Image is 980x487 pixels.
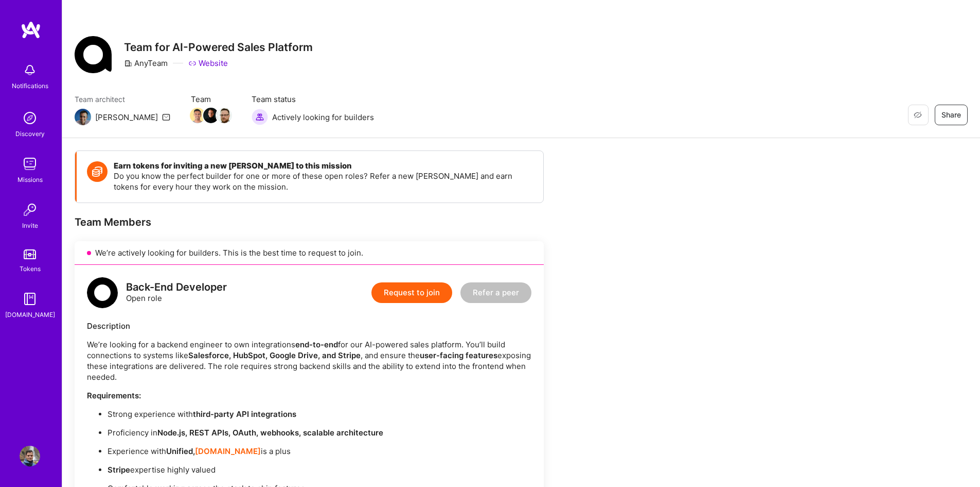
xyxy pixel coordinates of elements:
p: Do you know the perfect builder for one or more of these open roles? Refer a new [PERSON_NAME] an... [114,171,533,192]
p: Proficiency in [108,427,531,438]
div: [PERSON_NAME] [95,112,158,123]
img: Actively looking for builders [252,109,268,125]
img: bell [20,60,40,80]
strong: end-to-end [295,340,338,349]
i: icon EyeClosed [914,111,922,119]
img: Team Member Avatar [203,108,219,123]
h4: Earn tokens for inviting a new [PERSON_NAME] to this mission [114,161,533,171]
strong: Salesforce, HubSpot, Google Drive, and Stripe [188,350,361,360]
p: Strong experience with [108,409,531,419]
div: AnyTeam [124,58,168,69]
div: Discovery [15,128,45,139]
div: We’re actively looking for builders. This is the best time to request to join. [75,241,544,265]
div: Team Members [75,215,544,229]
a: Team Member Avatar [218,107,231,124]
span: Share [941,110,961,120]
img: teamwork [20,154,40,174]
div: Missions [17,174,43,185]
strong: Stripe [108,465,130,475]
h3: Team for AI-Powered Sales Platform [124,41,313,54]
a: User Avatar [17,446,43,466]
button: Request to join [371,282,452,303]
i: icon CompanyGray [124,59,132,68]
img: Team Member Avatar [217,108,232,123]
img: logo [21,21,41,39]
img: discovery [20,108,40,128]
img: Company Logo [75,36,112,73]
a: Team Member Avatar [204,107,218,124]
div: Notifications [12,80,48,91]
div: Tokens [20,263,41,274]
button: Refer a peer [460,282,531,303]
span: Team architect [75,94,170,105]
img: Invite [20,199,40,220]
img: tokens [24,249,36,259]
button: Share [935,105,968,125]
div: Back-End Developer [126,282,227,293]
img: logo [87,277,118,308]
img: User Avatar [20,446,40,466]
i: icon Mail [162,113,170,121]
div: [DOMAIN_NAME] [5,309,55,320]
span: Actively looking for builders [272,112,374,123]
strong: Node.js, REST APIs, OAuth, webhooks, scalable architecture [157,428,383,438]
strong: third-party API integrations [193,409,296,419]
strong: Requirements: [87,391,141,400]
img: Token icon [87,161,108,182]
a: [DOMAIN_NAME] [195,446,261,456]
strong: Unified, [166,446,195,456]
a: Website [188,58,228,69]
strong: user-facing features [420,350,497,360]
img: Team Architect [75,109,91,125]
span: Team [191,94,231,105]
div: Invite [22,220,38,231]
p: expertise highly valued [108,464,531,475]
p: We’re looking for a backend engineer to own integrations for our AI-powered sales platform. You’l... [87,339,531,382]
p: Experience with is a plus [108,446,531,457]
a: Team Member Avatar [191,107,204,124]
img: Team Member Avatar [190,108,205,123]
div: Description [87,321,531,331]
span: Team status [252,94,374,105]
div: Open role [126,282,227,304]
img: guide book [20,289,40,309]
